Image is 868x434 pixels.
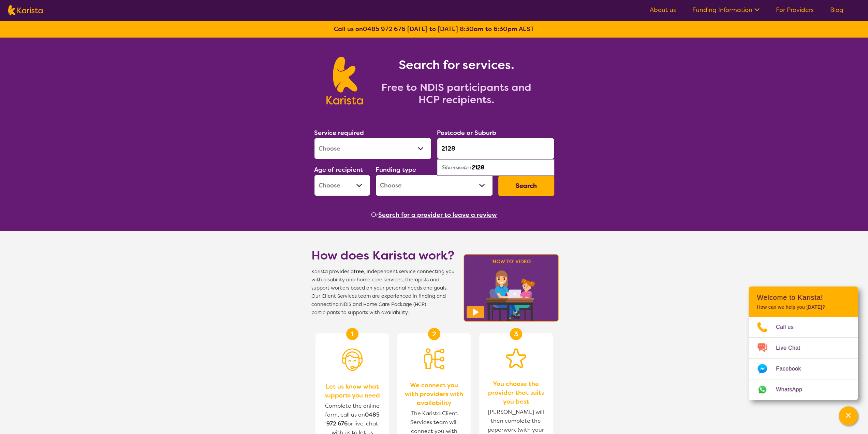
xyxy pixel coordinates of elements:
span: Karista provides a , independent service connecting you with disability and home care services, t... [311,268,455,317]
span: We connect you with providers with availability [404,381,464,407]
h2: Free to NDIS participants and HCP recipients. [371,81,542,106]
img: Karista logo [8,5,43,15]
input: Type [437,138,554,159]
b: Call us on [DATE] to [DATE] 8:30am to 6:30pm AEST [334,25,534,33]
em: Silverwater [442,164,472,171]
button: Search [498,176,554,196]
a: 0485 972 676 [363,25,406,33]
span: You choose the provider that suits you best [486,379,546,406]
span: WhatsApp [776,384,810,395]
img: Person with headset icon [342,348,363,371]
a: About us [650,6,676,14]
div: 2 [428,328,440,340]
span: Facebook [776,364,809,374]
label: Service required [314,129,364,137]
a: Web link opens in a new tab. [749,379,858,400]
h1: Search for services. [371,57,542,73]
button: Search for a provider to leave a review [378,210,497,220]
div: 1 [346,328,358,340]
div: Silverwater 2128 [440,161,551,174]
a: Funding Information [692,6,760,14]
img: Karista logo [326,57,363,104]
ul: Choose channel [749,317,858,400]
b: free [354,268,364,275]
label: Age of recipient [314,166,363,174]
h1: How does Karista work? [311,247,455,264]
button: Channel Menu [839,406,858,425]
div: Channel Menu [749,286,858,400]
img: Karista video [461,252,561,324]
img: Star icon [506,348,526,368]
label: Postcode or Suburb [437,129,496,137]
span: Or [371,210,378,220]
div: 3 [510,328,522,340]
img: Person being matched to services icon [424,348,444,369]
span: Let us know what supports you need [322,382,382,400]
em: 2128 [472,164,484,171]
label: Funding type [376,166,416,174]
h2: Welcome to Karista! [757,293,850,302]
a: For Providers [776,6,814,14]
span: Live Chat [776,343,808,353]
span: Call us [776,322,802,332]
a: Blog [830,6,843,14]
p: How can we help you [DATE]? [757,304,850,310]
